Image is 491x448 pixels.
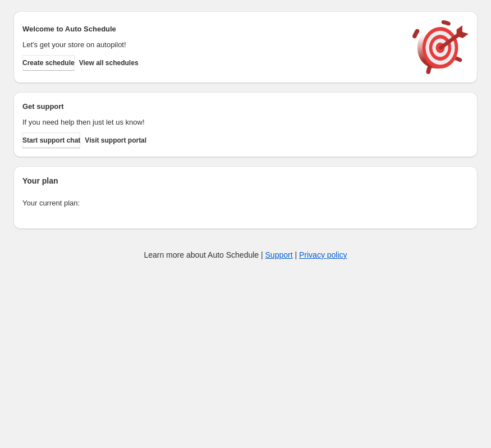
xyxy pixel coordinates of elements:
a: Start support chat [22,132,80,148]
p: If you need help then just let us know! [22,117,401,128]
span: View all schedules [79,58,139,67]
p: Learn more about Auto Schedule | | [144,249,347,260]
a: Visit support portal [85,132,146,148]
h2: Welcome to Auto Schedule [22,24,401,35]
h2: Get support [22,101,401,112]
p: Let's get your store on autopilot! [22,39,401,51]
button: Create schedule [22,55,75,71]
span: Visit support portal [85,136,146,145]
span: Create schedule [22,58,75,67]
h2: Your plan [22,175,469,186]
p: Your current plan: [22,198,469,209]
a: Privacy policy [299,250,347,259]
span: Start support chat [22,136,80,145]
button: View all schedules [79,55,139,71]
a: Support [265,250,293,259]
